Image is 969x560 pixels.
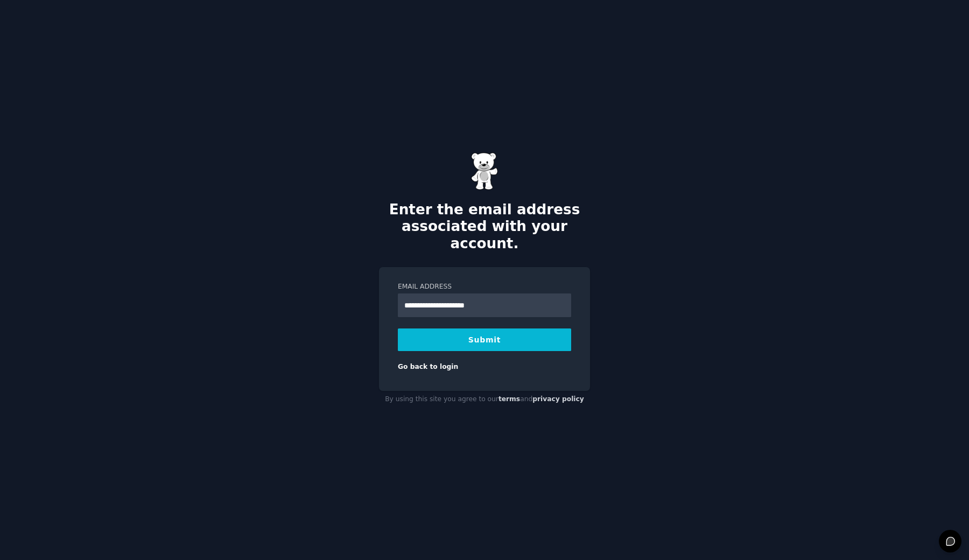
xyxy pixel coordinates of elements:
[379,391,590,408] div: By using this site you agree to our and
[532,395,584,403] a: privacy policy
[398,363,458,370] a: Go back to login
[398,282,571,292] label: Email Address
[398,328,571,351] button: Submit
[498,395,520,403] a: terms
[471,152,498,190] img: Gummy Bear
[379,201,590,253] h2: Enter the email address associated with your account.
